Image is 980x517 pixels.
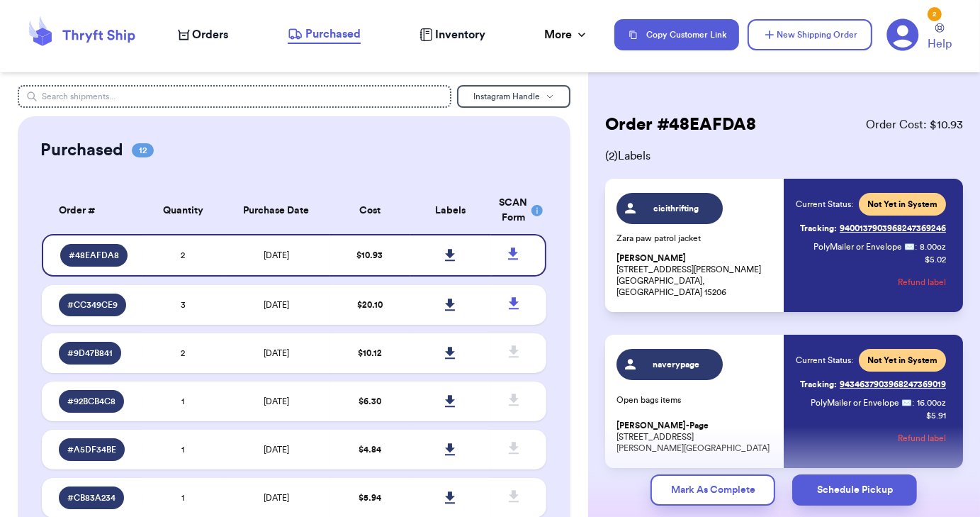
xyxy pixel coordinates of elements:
[866,116,963,133] span: Order Cost: $ 10.93
[181,494,184,502] span: 1
[616,421,709,431] span: [PERSON_NAME]-Page
[223,187,330,234] th: Purchase Date
[264,301,289,309] span: [DATE]
[800,217,946,240] a: Tracking:9400137903968247369246
[926,410,946,421] p: $ 5.91
[898,267,946,298] button: Refund label
[925,254,946,265] p: $ 5.02
[616,253,686,264] span: [PERSON_NAME]
[796,199,853,210] span: Current Status:
[419,26,485,43] a: Inventory
[642,359,709,370] span: naverypage
[616,252,776,298] p: [STREET_ADDRESS][PERSON_NAME] [GEOGRAPHIC_DATA], [GEOGRAPHIC_DATA] 15206
[67,444,116,455] span: # A5DF34BE
[178,26,229,43] a: Orders
[748,19,872,50] button: New Shipping Order
[181,301,186,309] span: 3
[813,243,915,251] span: PolyMailer or Envelope ✉️
[288,26,361,44] a: Purchased
[67,492,116,504] span: # CB83A234
[67,396,116,407] span: # 92BCB4C8
[40,139,123,162] h2: Purchased
[616,233,776,244] p: Zara paw patrol jacket
[181,397,184,406] span: 1
[605,148,963,165] span: ( 2 ) Labels
[616,420,776,454] p: [STREET_ADDRESS] [PERSON_NAME][GEOGRAPHIC_DATA]
[912,397,914,408] span: :
[359,445,381,454] span: $ 4.84
[181,445,184,454] span: 1
[181,349,185,357] span: 2
[800,373,946,396] a: Tracking:9434637903968247369019
[915,241,917,252] span: :
[435,26,485,43] span: Inventory
[305,26,361,43] span: Purchased
[132,143,154,157] span: 12
[616,394,776,406] p: Open bags items
[67,348,113,359] span: # 9D47B841
[181,251,185,260] span: 2
[42,187,142,234] th: Order #
[264,397,289,406] span: [DATE]
[867,355,937,366] span: Not Yet in System
[264,251,289,260] span: [DATE]
[650,474,775,506] button: Mark As Complete
[917,397,946,408] span: 16.00 oz
[928,35,952,52] span: Help
[18,85,451,108] input: Search shipments...
[264,494,289,502] span: [DATE]
[473,92,540,101] span: Instagram Handle
[614,19,739,50] button: Copy Customer Link
[928,7,942,21] div: 2
[796,355,853,366] span: Current Status:
[800,223,837,234] span: Tracking:
[867,199,937,210] span: Not Yet in System
[330,187,410,234] th: Cost
[356,251,383,260] span: $ 10.93
[898,423,946,454] button: Refund label
[69,250,119,261] span: # 48EAFDA8
[359,494,381,502] span: $ 5.94
[811,399,912,407] span: PolyMailer or Envelope ✉️
[886,18,919,51] a: 2
[500,196,529,226] div: SCAN Form
[357,301,383,309] span: $ 20.10
[410,187,491,234] th: Labels
[544,26,589,43] div: More
[142,187,223,234] th: Quantity
[264,349,289,357] span: [DATE]
[800,379,837,390] span: Tracking:
[605,113,756,136] h2: Order # 48EAFDA8
[928,23,952,52] a: Help
[264,445,289,454] span: [DATE]
[359,397,381,406] span: $ 6.30
[920,241,946,252] span: 8.00 oz
[193,26,229,43] span: Orders
[792,474,917,506] button: Schedule Pickup
[457,85,570,108] button: Instagram Handle
[67,299,118,311] span: # CC349CE9
[642,203,709,214] span: cicithrifting
[358,349,382,357] span: $ 10.12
